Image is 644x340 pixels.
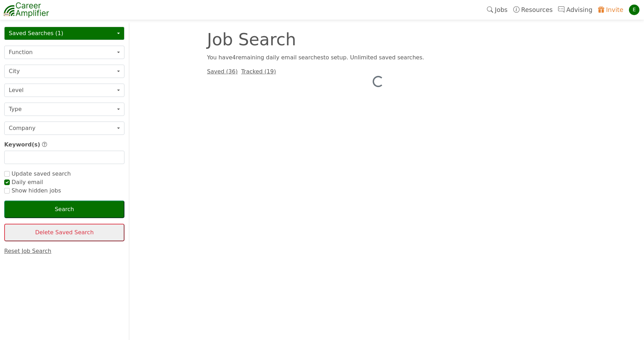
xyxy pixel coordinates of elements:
button: City [4,65,124,78]
a: Reset Job Search [4,248,52,254]
button: Search [4,201,124,218]
button: Level [4,84,124,97]
button: Delete Saved Search [4,224,124,241]
button: Function [4,46,124,59]
span: Keyword(s) [4,141,40,148]
div: Job Search [203,31,466,48]
a: Jobs [484,2,510,18]
img: career-amplifier-logo.png [4,1,49,19]
span: Show hidden jobs [10,187,61,194]
button: Type [4,103,124,116]
a: Resources [510,2,556,18]
a: Invite [595,2,626,18]
div: E [629,5,639,15]
a: Saved (36) [207,68,238,75]
span: Daily email [10,179,43,185]
a: Tracked (19) [241,68,276,75]
a: Advising [555,2,595,18]
button: Company [4,122,124,135]
div: You have 4 remaining daily email search es to setup. Unlimited saved searches. [203,53,554,62]
span: Update saved search [10,170,71,177]
button: Saved Searches (1) [4,27,124,40]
